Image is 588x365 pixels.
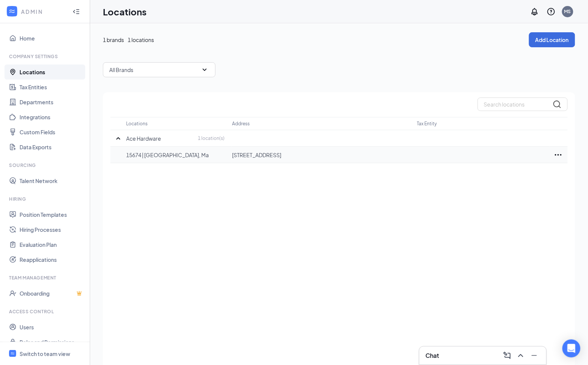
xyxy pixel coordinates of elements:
p: Ace Hardware [126,135,161,142]
svg: Ellipses [554,150,563,159]
a: Evaluation Plan [20,237,84,252]
p: Address [232,120,250,127]
a: Data Exports [20,140,84,155]
a: Integrations [20,110,84,125]
svg: WorkstreamLogo [8,8,16,15]
a: Departments [20,95,84,110]
a: Reapplications [20,252,84,267]
p: All Brands [109,66,133,74]
p: Tax Entity [417,120,437,127]
svg: Collapse [72,8,80,15]
span: 1 locations [128,36,154,44]
p: 15674 | [GEOGRAPHIC_DATA], Ma [126,151,225,159]
p: [STREET_ADDRESS] [232,151,410,159]
a: OnboardingCrown [20,286,84,301]
span: 1 brands [103,36,124,44]
a: Tax Entities [20,80,84,95]
button: Add Location [529,32,575,47]
h3: Chat [425,351,439,360]
div: Hiring [9,196,82,202]
svg: SmallChevronUp [114,134,123,143]
a: Custom Fields [20,125,84,140]
button: ComposeMessage [501,350,513,362]
svg: WorkstreamLogo [10,351,15,356]
svg: ComposeMessage [503,351,512,360]
a: Users [20,320,84,335]
div: Team Management [9,275,82,281]
div: ADMIN [21,8,66,15]
a: Talent Network [20,173,84,188]
div: Sourcing [9,162,82,168]
p: 1 location(s) [198,135,225,141]
button: ChevronUp [515,350,527,362]
p: Locations [126,120,148,127]
a: Position Templates [20,207,84,222]
svg: MagnifyingGlass [553,100,562,109]
svg: QuestionInfo [547,7,556,16]
div: Switch to team view [20,350,70,357]
a: Hiring Processes [20,222,84,237]
svg: Minimize [530,351,539,360]
input: Search locations [478,98,568,111]
div: MS [564,8,571,15]
svg: ChevronUp [516,351,525,360]
a: Home [20,31,84,46]
button: Minimize [528,350,540,362]
h1: Locations [103,5,146,18]
div: Company Settings [9,53,82,60]
a: Locations [20,65,84,80]
div: Open Intercom Messenger [562,339,580,357]
div: Access control [9,308,82,315]
svg: Notifications [530,7,539,16]
a: Roles and Permissions [20,335,84,350]
svg: SmallChevronDown [200,65,209,74]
